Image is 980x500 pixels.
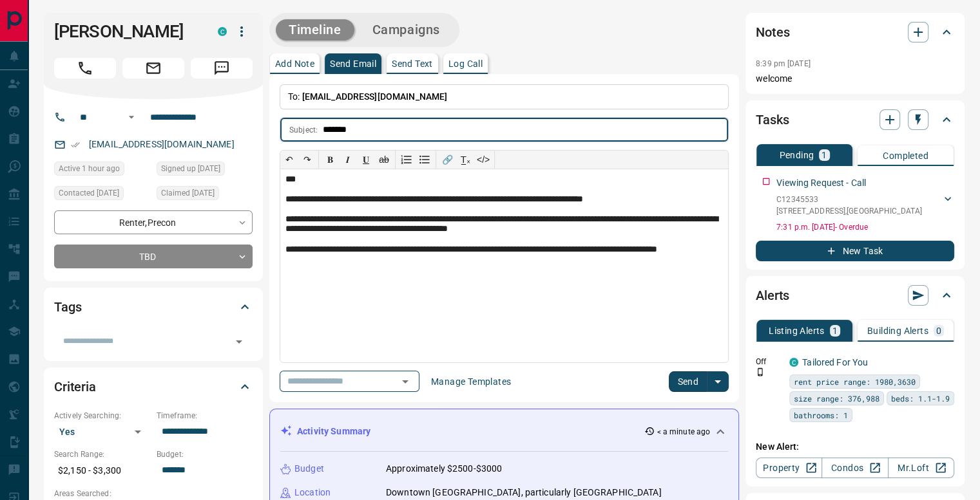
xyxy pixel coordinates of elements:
button: T̲ₓ [456,151,474,169]
p: Budget: [157,449,253,460]
button: Open [230,333,248,351]
h2: Criteria [54,376,96,397]
span: 𝐔 [363,154,369,165]
div: condos.ca [789,358,798,367]
p: 1 [832,326,838,335]
p: Building Alerts [867,326,928,335]
p: Send Email [330,59,376,68]
div: Activity Summary< a minute ago [280,420,728,443]
h2: Tasks [756,109,789,130]
p: Add Note [275,59,314,68]
a: Condos [821,458,888,478]
div: Alerts [756,280,954,311]
button: Send [669,371,707,392]
button: 🔗 [438,151,456,169]
a: Property [756,458,822,478]
div: condos.ca [218,27,227,36]
p: 7:31 p.m. [DATE] - Overdue [776,221,954,233]
div: Tasks [756,104,954,135]
h1: [PERSON_NAME] [54,21,198,42]
button: Bullet list [416,151,434,169]
button: Manage Templates [423,371,519,392]
button: </> [474,151,492,169]
span: beds: 1.1-1.9 [891,392,950,405]
p: 1 [821,151,827,160]
p: Approximately $2500-$3000 [386,462,502,476]
div: Mon Sep 08 2025 [54,186,150,204]
div: Tags [54,292,253,322]
span: size range: 376,988 [794,392,879,405]
div: Thu Jan 04 2018 [157,162,253,180]
div: C12345533[STREET_ADDRESS],[GEOGRAPHIC_DATA] [776,191,954,219]
button: 𝐔 [357,151,375,169]
div: Mon Sep 15 2025 [54,162,150,180]
button: Numbered list [398,151,416,169]
h2: Notes [756,22,789,42]
p: Listing Alerts [769,326,825,335]
span: Claimed [DATE] [161,187,215,199]
p: Off [756,356,782,367]
span: Message [191,58,253,79]
button: ↶ [280,151,298,169]
p: < a minute ago [657,426,711,438]
button: Open [396,373,414,391]
button: Timeline [276,19,354,41]
p: Budget [294,462,324,476]
p: Send Text [392,59,433,68]
p: Actively Searching: [54,410,150,421]
svg: Email Verified [71,140,80,149]
p: Areas Searched: [54,488,253,499]
svg: Push Notification Only [756,367,765,376]
p: Pending [779,151,814,160]
p: Timeframe: [157,410,253,421]
div: Renter , Precon [54,210,253,234]
span: bathrooms: 1 [794,409,848,421]
p: Subject: [289,124,318,136]
button: 𝐁 [321,151,339,169]
a: [EMAIL_ADDRESS][DOMAIN_NAME] [89,139,235,149]
p: welcome [756,72,954,86]
p: Search Range: [54,449,150,460]
div: Criteria [54,371,253,402]
div: Mon Sep 08 2025 [157,186,253,204]
p: $2,150 - $3,300 [54,460,150,481]
p: [STREET_ADDRESS] , [GEOGRAPHIC_DATA] [776,205,922,217]
button: Campaigns [360,19,453,41]
button: 𝑰 [339,151,357,169]
p: 0 [936,326,941,335]
div: TBD [54,245,253,268]
span: Contacted [DATE] [59,187,119,199]
button: ab [375,151,393,169]
p: To: [280,84,729,109]
h2: Alerts [756,285,789,306]
p: Log Call [448,59,483,68]
p: Viewing Request - Call [776,176,866,190]
p: Completed [883,151,928,160]
span: [EMAIL_ADDRESS][DOMAIN_NAME] [302,91,448,102]
p: Location [294,486,331,499]
a: Mr.Loft [888,458,954,478]
span: rent price range: 1980,3630 [794,375,916,388]
p: New Alert: [756,440,954,454]
p: Activity Summary [297,425,370,438]
h2: Tags [54,297,81,317]
span: Call [54,58,116,79]
a: Tailored For You [802,357,868,367]
button: ↷ [298,151,316,169]
span: Active 1 hour ago [59,162,120,175]
p: 8:39 pm [DATE] [756,59,811,68]
div: split button [669,371,729,392]
button: New Task [756,241,954,261]
button: Open [124,109,139,125]
span: Email [122,58,184,79]
p: C12345533 [776,194,922,205]
s: ab [379,154,389,165]
div: Yes [54,421,150,442]
span: Signed up [DATE] [161,162,220,175]
div: Notes [756,17,954,48]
